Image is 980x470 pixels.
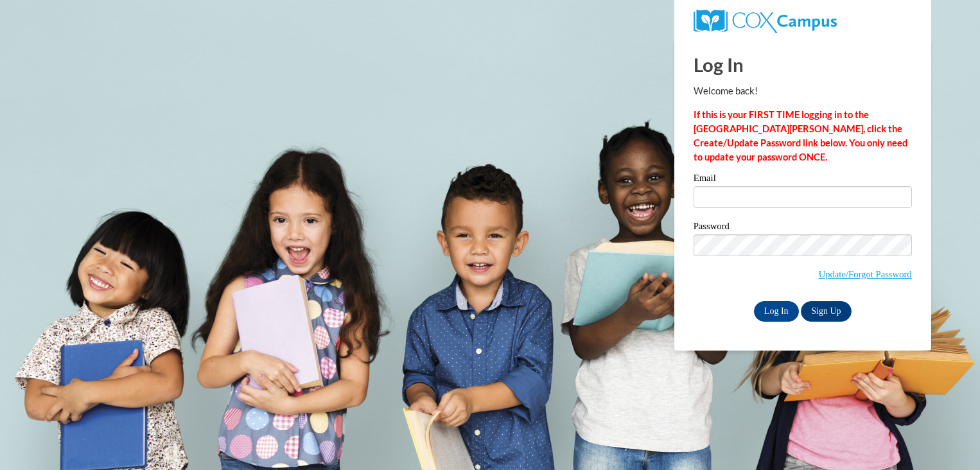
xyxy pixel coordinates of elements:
label: Email [694,173,912,186]
h1: Log In [694,51,912,78]
p: Welcome back! [694,84,912,98]
a: Update/Forgot Password [819,269,912,279]
strong: If this is your FIRST TIME logging in to the [GEOGRAPHIC_DATA][PERSON_NAME], click the Create/Upd... [694,109,907,162]
a: COX Campus [694,15,837,26]
a: Sign Up [801,301,851,322]
img: COX Campus [694,10,837,33]
label: Password [694,222,912,234]
input: Log In [754,301,799,322]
